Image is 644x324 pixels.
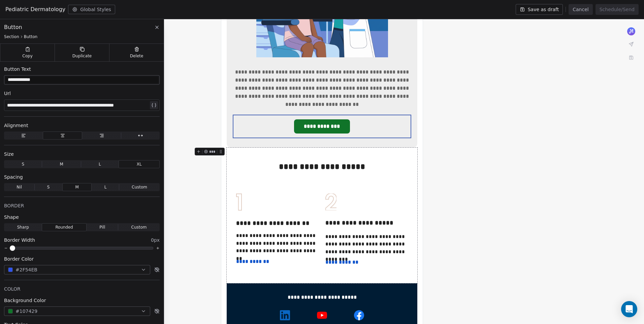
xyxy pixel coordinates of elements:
[569,4,592,15] button: Cancel
[4,214,19,220] span: Shape
[5,5,65,13] span: Pediatric Dermatology
[130,53,143,59] span: Delete
[4,202,160,209] div: BORDER
[99,224,105,230] span: Pill
[516,4,563,15] button: Save as draft
[15,308,37,315] span: #107429
[132,184,147,190] span: Custom
[4,237,35,243] span: Border Width
[4,23,22,31] span: Button
[4,122,28,129] span: Alignment
[4,265,150,274] button: #2F54EB
[4,151,14,157] span: Size
[4,174,23,180] span: Spacing
[22,53,33,59] span: Copy
[4,66,31,72] span: Button Text
[15,266,37,273] span: #2F54EB
[4,34,19,39] span: Section
[621,301,637,317] div: Open Intercom Messenger
[4,306,150,316] button: #107429
[47,184,50,190] span: S
[17,184,22,190] span: Nil
[595,4,639,15] button: Schedule/Send
[68,5,115,14] button: Global Styles
[4,286,160,292] div: COLOR
[24,34,37,39] span: Button
[99,161,101,167] span: L
[4,90,11,97] span: Url
[4,256,34,262] span: Border Color
[17,224,29,230] span: Sharp
[4,297,46,304] span: Background Color
[151,237,160,243] span: 0px
[22,161,25,167] span: S
[60,161,63,167] span: M
[104,184,107,190] span: L
[131,224,147,230] span: Custom
[72,53,92,59] span: Duplicate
